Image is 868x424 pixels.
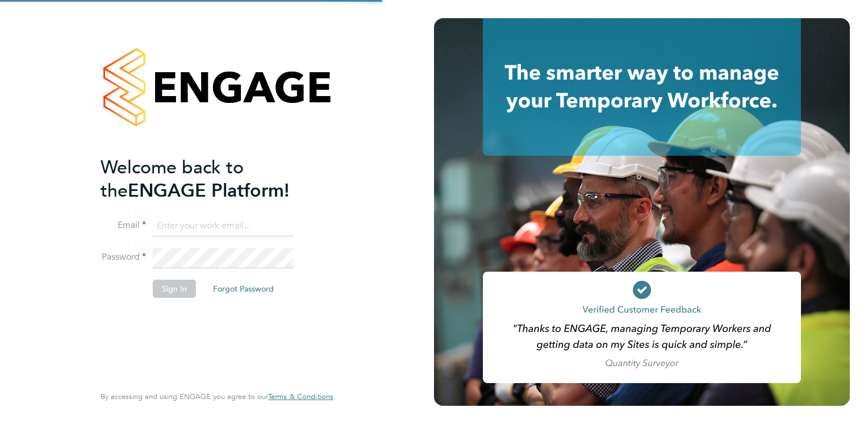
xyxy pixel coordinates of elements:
span: Terms & Conditions [268,392,333,401]
span: Welcome back to the [101,156,244,202]
label: Email [101,219,146,231]
a: Terms & Conditions [268,392,333,401]
label: Password [101,251,146,263]
button: Sign In [153,280,196,298]
h2: ENGAGE Platform! [101,156,322,202]
input: Enter your work email... [153,216,293,236]
span: By accessing and using ENGAGE you agree to our [101,392,333,401]
button: Forgot Password [204,280,283,298]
